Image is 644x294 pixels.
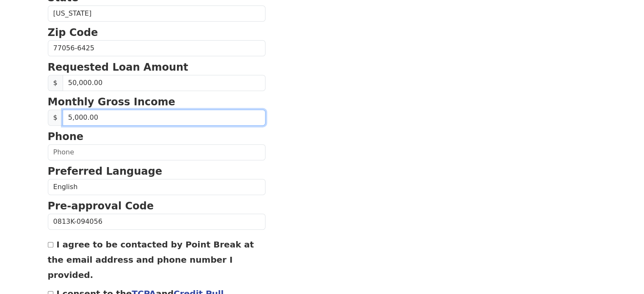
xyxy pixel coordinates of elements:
[48,131,84,143] strong: Phone
[48,61,188,73] strong: Requested Loan Amount
[48,40,265,56] input: Zip Code
[48,110,63,126] span: $
[48,165,162,177] strong: Preferred Language
[48,214,265,230] input: Pre-approval Code
[48,27,98,38] strong: Zip Code
[48,200,154,212] strong: Pre-approval Code
[48,94,265,110] p: Monthly Gross Income
[63,110,265,126] input: 0.00
[63,75,265,91] input: Requested Loan Amount
[48,144,265,160] input: Phone
[48,75,63,91] span: $
[48,239,254,280] label: I agree to be contacted by Point Break at the email address and phone number I provided.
